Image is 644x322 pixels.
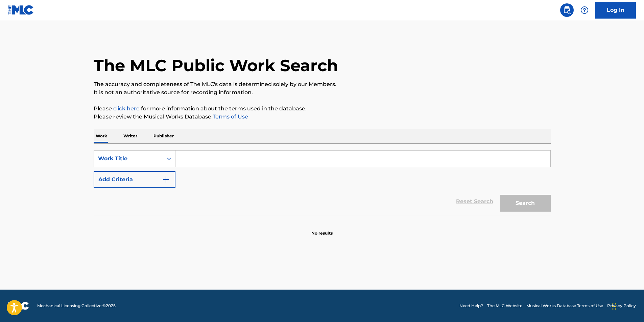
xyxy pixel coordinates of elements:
a: Need Help? [459,303,483,309]
p: Please for more information about the terms used in the database. [94,105,551,113]
img: MLC Logo [8,5,34,15]
p: Writer [121,129,139,143]
a: Public Search [560,3,574,17]
form: Search Form [94,150,551,215]
p: Please review the Musical Works Database [94,113,551,121]
p: The accuracy and completeness of The MLC's data is determined solely by our Members. [94,80,551,88]
p: No results [311,222,333,236]
img: help [580,6,589,14]
a: Log In [595,2,636,19]
a: Musical Works Database Terms of Use [526,303,603,309]
p: Publisher [151,129,176,143]
iframe: Chat Widget [610,290,644,322]
span: Mechanical Licensing Collective © 2025 [37,303,116,309]
img: search [563,6,571,14]
h1: The MLC Public Work Search [94,55,338,76]
button: Add Criteria [94,171,175,188]
img: 9d2ae6d4665cec9f34b9.svg [162,176,170,184]
img: logo [8,302,29,310]
a: The MLC Website [487,303,522,309]
a: Terms of Use [211,113,248,120]
div: Drag [612,296,616,317]
p: It is not an authoritative source for recording information. [94,88,551,97]
a: Privacy Policy [607,303,636,309]
div: Help [578,3,591,17]
a: click here [113,105,140,112]
p: Work [94,129,109,143]
div: Work Title [98,155,159,163]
